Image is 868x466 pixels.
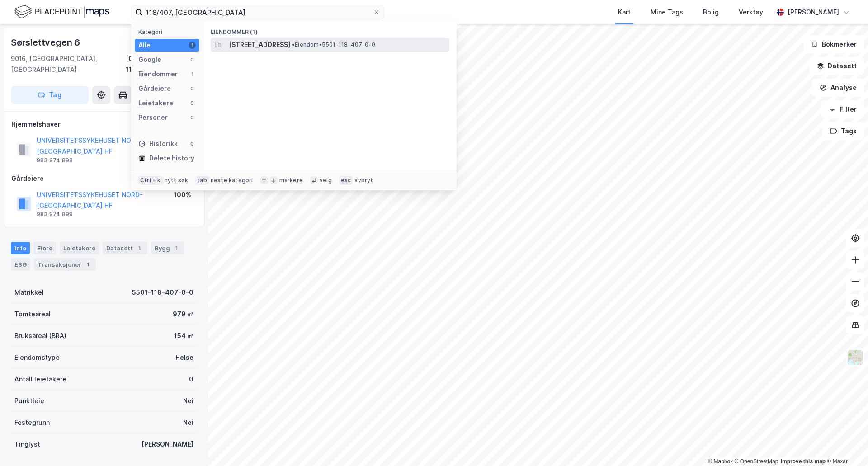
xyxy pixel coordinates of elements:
div: Kart [618,7,631,18]
div: 979 ㎡ [173,309,193,320]
button: Analyse [812,79,864,97]
div: Kontrollprogram for chat [823,423,868,466]
div: Eiere [33,242,56,254]
div: 983 974 899 [37,157,73,164]
div: Verktøy [739,7,763,18]
img: Z [847,349,864,366]
div: neste kategori [211,177,253,184]
div: [PERSON_NAME] [788,7,839,18]
img: logo.f888ab2527a4732fd821a326f86c7f29.svg [14,4,109,20]
div: velg [320,177,332,184]
div: Tinglyst [14,439,40,450]
div: Historikk [138,138,178,149]
div: Delete history [149,153,194,164]
div: Matrikkel [14,287,44,298]
div: Eiendomstype [14,352,60,363]
div: ESG [11,258,30,271]
div: nytt søk [165,177,189,184]
div: 0 [189,374,193,385]
div: Info [11,242,30,254]
div: Festegrunn [14,417,50,428]
input: Søk på adresse, matrikkel, gårdeiere, leietakere eller personer [142,5,373,19]
div: Nei [183,395,193,406]
div: 983 974 899 [37,211,73,218]
div: Leietakere [138,98,173,108]
div: [GEOGRAPHIC_DATA], 118/407 [126,53,197,75]
a: Mapbox [708,458,733,465]
div: Helse [175,352,193,363]
div: 0 [189,99,196,107]
div: 0 [189,140,196,147]
div: Hjemmelshaver [11,119,197,130]
div: Bygg [151,242,184,254]
div: tab [195,176,209,185]
button: Tags [822,122,864,140]
div: 1 [135,244,144,253]
div: Eiendommer (1) [203,21,457,38]
button: Filter [821,100,864,118]
div: Alle [138,40,151,51]
div: Leietakere [60,242,99,254]
button: Datasett [809,57,864,75]
div: Ctrl + k [138,176,163,185]
div: 1 [83,260,92,269]
div: Tomteareal [14,309,51,320]
div: Bruksareal (BRA) [14,330,66,341]
div: Eiendommer [138,69,178,80]
div: 9016, [GEOGRAPHIC_DATA], [GEOGRAPHIC_DATA] [11,53,126,75]
div: Datasett [103,242,147,254]
button: Bokmerker [803,35,864,53]
div: Personer [138,112,168,123]
div: Google [138,54,161,65]
div: 0 [189,56,196,63]
div: Sørslettvegen 6 [11,35,82,50]
div: Punktleie [14,395,44,406]
div: 100% [174,189,191,200]
div: 5501-118-407-0-0 [132,287,193,298]
div: Transaksjoner [34,258,96,271]
div: Kategori [138,28,199,35]
div: Antall leietakere [14,374,66,385]
div: 1 [172,244,181,253]
div: avbryt [354,177,373,184]
div: [PERSON_NAME] [142,439,193,450]
div: Gårdeiere [138,83,171,94]
div: Nei [183,417,193,428]
div: 0 [189,85,196,92]
a: OpenStreetMap [735,458,778,465]
span: Eiendom • 5501-118-407-0-0 [292,41,375,48]
div: Bolig [703,7,719,18]
div: esc [339,176,353,185]
span: [STREET_ADDRESS] [229,39,290,50]
div: 1 [189,71,196,78]
div: Gårdeiere [11,173,197,184]
div: 1 [189,42,196,49]
div: 154 ㎡ [174,330,193,341]
button: Tag [11,86,89,104]
a: Improve this map [781,458,826,465]
span: • [292,41,295,48]
iframe: Chat Widget [823,423,868,466]
div: markere [279,177,303,184]
div: Mine Tags [651,7,683,18]
div: 0 [189,114,196,121]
